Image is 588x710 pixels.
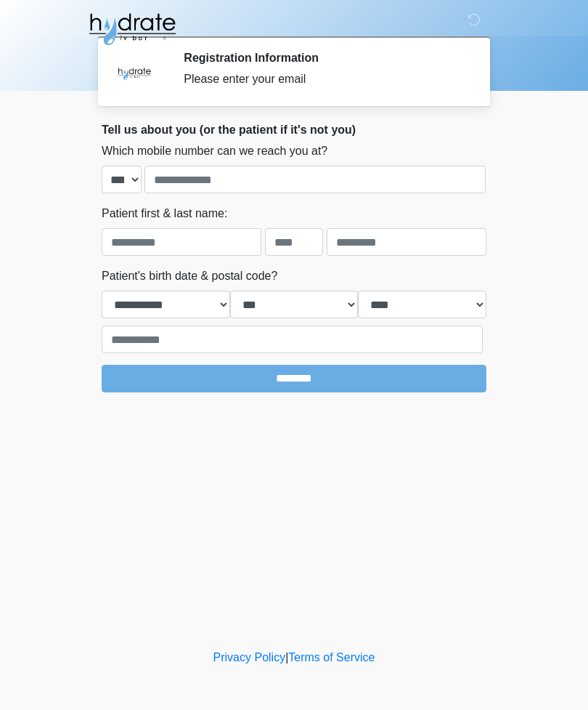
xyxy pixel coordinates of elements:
img: Hydrate IV Bar - Fort Collins Logo [87,11,177,47]
div: Please enter your email [184,70,465,88]
label: Patient's birth date & postal code? [102,267,277,285]
h2: Tell us about you (or the patient if it's not you) [102,123,486,137]
a: | [285,651,288,663]
label: Patient first & last name: [102,205,227,222]
img: Agent Avatar [113,51,156,94]
label: Which mobile number can we reach you at? [102,142,327,160]
a: Privacy Policy [213,651,286,663]
a: Terms of Service [288,651,375,663]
